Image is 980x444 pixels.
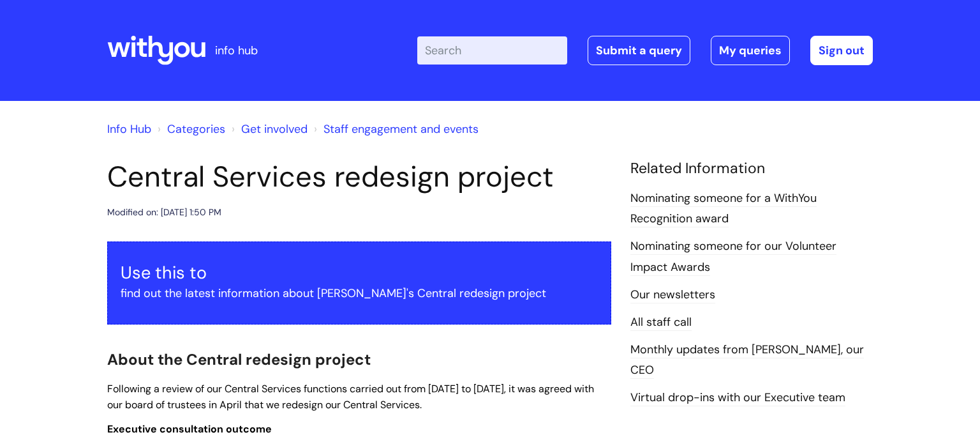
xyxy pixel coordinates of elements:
h3: Use this to [121,263,598,283]
input: Search [417,36,567,65]
a: Staff engagement and events [323,121,479,137]
a: Sign out [810,36,873,65]
li: Get involved [228,119,308,139]
li: Solution home [154,119,225,139]
a: Info Hub [107,121,151,137]
span: About the Central redesign project [107,349,371,369]
a: All staff call [630,314,692,331]
a: Monthly updates from [PERSON_NAME], our CEO [630,342,864,379]
a: Submit a query [588,36,690,65]
a: Virtual drop-ins with our Executive team [630,390,845,406]
h1: Central Services redesign project [107,160,611,194]
a: My queries [711,36,790,65]
li: Staff engagement and events [311,119,479,139]
span: Following a review of our Central Services functions carried out from [DATE] to [DATE], it was ag... [107,382,594,411]
a: Categories [167,121,225,137]
p: find out the latest information about [PERSON_NAME]'s Central redesign project [121,283,598,303]
span: Executive consultation outcome [107,422,272,436]
div: Modified on: [DATE] 1:50 PM [107,204,221,220]
a: Nominating someone for a WithYou Recognition award [630,190,817,227]
h4: Related Information [630,160,873,178]
div: | - [417,36,873,65]
a: Get involved [241,121,308,137]
p: info hub [215,40,258,61]
a: Our newsletters [630,287,715,303]
a: Nominating someone for our Volunteer Impact Awards [630,238,836,275]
